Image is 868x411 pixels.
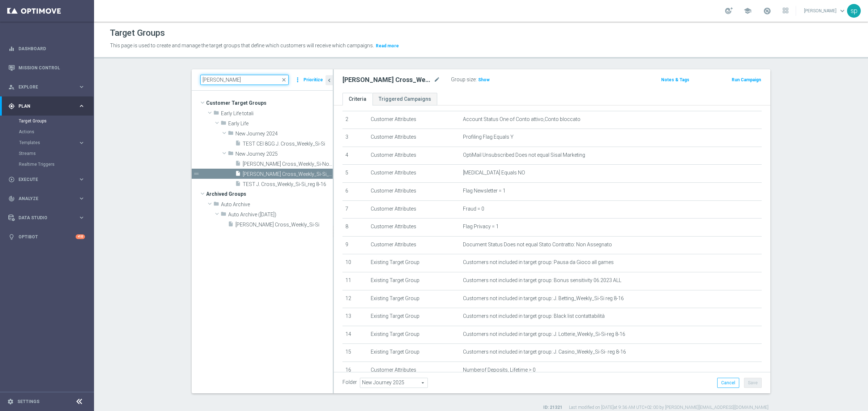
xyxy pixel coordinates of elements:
[463,170,525,176] span: [MEDICAL_DATA] Equals NO
[110,43,374,48] span: This page is used to create and manage the target groups that define which customers will receive...
[8,46,85,52] button: equalizer Dashboard
[243,141,333,147] span: TEST CEI 8GG J. Cross_Weekly_Si-Si
[19,151,75,156] a: Streams
[8,195,78,202] div: Analyze
[342,93,373,105] a: Criteria
[342,111,368,129] td: 2
[463,188,506,194] span: Flag Newsletter = 1
[243,171,333,177] span: J. Cross_Weekly_Si-Si_reg 8-16
[78,214,85,221] i: keyboard_arrow_right
[803,5,847,16] a: [PERSON_NAME]keyboard_arrow_down
[7,398,14,405] i: settings
[110,28,165,38] h1: Target Groups
[463,152,585,158] span: OptiMail Unsubscribed Does not equal Sisal Marketing
[342,236,368,254] td: 9
[78,176,85,183] i: keyboard_arrow_right
[342,272,368,290] td: 11
[213,201,219,209] i: folder
[8,227,85,246] div: Optibot
[342,290,368,308] td: 12
[463,134,514,140] span: Profiling Flag Equals Y
[463,331,625,337] span: Customers not included in target group: J. Lotterie_Weekly_Si-Si-reg 8-16
[368,147,460,165] td: Customer Attributes
[235,151,333,157] span: New Journey 2025
[8,234,85,240] button: lightbulb Optibot +10
[19,161,75,167] a: Realtime Triggers
[8,103,85,109] button: gps_fixed Plan keyboard_arrow_right
[373,93,437,105] a: Triggered Campaigns
[368,308,460,326] td: Existing Target Group
[8,176,15,183] i: play_circle_outline
[463,295,624,302] span: Customers not included in target group: J. Betting_Weekly_Si-Si reg 8-16
[206,189,333,199] span: Archived Groups
[463,224,499,230] span: Flag Privacy = 1
[18,227,76,246] a: Optibot
[78,103,85,109] i: keyboard_arrow_right
[463,206,484,212] span: Fraud = 0
[744,378,762,388] button: Save
[8,65,85,71] div: Mission Control
[18,39,85,58] a: Dashboard
[235,160,241,169] i: insert_drive_file
[8,103,78,109] div: Plan
[8,234,15,240] i: lightbulb
[78,83,85,90] i: keyboard_arrow_right
[744,7,752,15] span: school
[342,379,357,385] label: Folder
[342,165,368,183] td: 5
[342,147,368,165] td: 4
[281,77,287,83] span: close
[19,148,93,159] div: Streams
[342,75,432,84] h2: [PERSON_NAME] Cross_Weekly_Si-Si_reg 8-16
[235,222,333,228] span: J. Cross_Weekly_Si-Si
[368,182,460,200] td: Customer Attributes
[8,215,85,221] button: Data Studio keyboard_arrow_right
[342,362,368,380] td: 16
[569,404,769,411] label: Last modified on [DATE] at 9:36 AM UTC+02:00 by [PERSON_NAME][EMAIL_ADDRESS][DOMAIN_NAME]
[221,120,226,128] i: folder
[243,181,333,187] span: TEST J. Cross_Weekly_Si-Si_reg 8-16
[243,161,333,167] span: J. Cross_Weekly_Si-No_reg 8-16
[8,177,85,182] button: play_circle_outline Execute keyboard_arrow_right
[78,195,85,202] i: keyboard_arrow_right
[19,140,85,146] button: Templates keyboard_arrow_right
[368,129,460,147] td: Customer Attributes
[19,137,93,148] div: Templates
[206,98,333,108] span: Customer Target Groups
[19,129,75,135] a: Actions
[368,236,460,254] td: Customer Attributes
[18,216,78,220] span: Data Studio
[8,84,85,90] button: person_search Explore keyboard_arrow_right
[19,140,78,145] div: Templates
[8,46,15,52] i: equalizer
[368,362,460,380] td: Customer Attributes
[221,211,226,219] i: folder
[18,177,78,182] span: Execute
[235,170,241,179] i: insert_drive_file
[731,76,762,84] button: Run Campaign
[476,77,477,83] label: :
[326,77,333,84] i: chevron_left
[18,104,78,108] span: Plan
[19,116,93,126] div: Target Groups
[235,131,333,137] span: New Journey 2024
[463,242,612,248] span: Document Status Does not equal Stato Contratto: Non Assegnato
[368,272,460,290] td: Existing Target Group
[8,196,85,202] div: track_changes Analyze keyboard_arrow_right
[302,75,324,85] button: Prioritize
[8,58,85,77] div: Mission Control
[838,7,846,15] span: keyboard_arrow_down
[342,129,368,147] td: 3
[228,221,234,229] i: insert_drive_file
[18,196,78,201] span: Analyze
[342,219,368,237] td: 8
[76,234,85,239] div: +10
[463,367,536,373] span: Numberof Deposits, Lifetime > 0
[342,326,368,344] td: 14
[221,111,333,117] span: Early Life totali
[228,150,234,159] i: folder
